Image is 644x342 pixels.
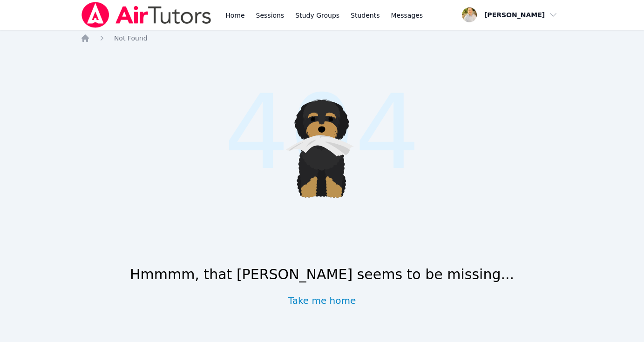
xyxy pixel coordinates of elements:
a: Not Found [114,34,148,43]
h1: Hmmmm, that [PERSON_NAME] seems to be missing... [130,266,514,283]
span: Messages [391,11,423,20]
nav: Breadcrumb [81,34,563,43]
img: Air Tutors [81,2,212,28]
a: Take me home [288,294,356,307]
span: Not Found [114,34,148,42]
span: 404 [224,56,420,210]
